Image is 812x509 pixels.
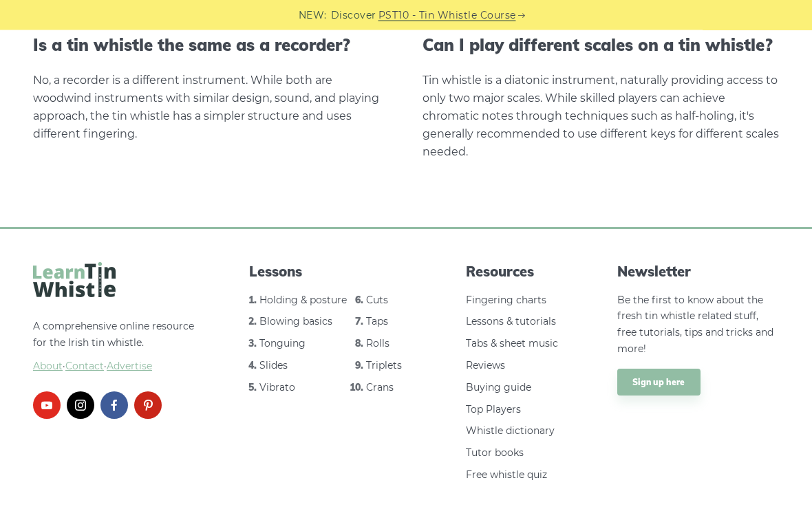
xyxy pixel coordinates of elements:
a: Fingering charts [466,294,546,307]
a: Rolls [366,338,389,350]
span: · [33,359,195,376]
a: Slides [259,360,288,372]
div: No, a recorder is a different instrument. While both are woodwind instruments with similar design... [33,72,389,144]
p: Be the first to know about the fresh tin whistle related stuff, free tutorials, tips and tricks a... [617,293,779,358]
span: Advertise [107,360,152,373]
a: Top Players [466,404,521,416]
a: youtube [33,392,61,420]
div: Tin whistle is a diatonic instrument, naturally providing access to only two major scales. While ... [423,72,779,162]
a: Blowing basics [259,316,332,328]
a: facebook [100,392,128,420]
a: Cuts [366,294,388,307]
a: Free whistle quiz [466,469,547,481]
a: Tabs & sheet music [466,338,558,350]
a: Triplets [366,360,402,372]
h3: Is a tin whistle the same as a recorder? [33,36,389,56]
span: Lessons [249,263,411,282]
a: Sign up here [617,369,701,397]
span: Resources [466,263,563,282]
span: Newsletter [617,263,779,282]
a: Contact·Advertise [65,360,152,373]
span: NEW: [299,8,327,23]
a: Whistle dictionary [466,425,555,437]
span: Discover [331,8,376,23]
a: Crans [366,382,394,394]
a: Buying guide [466,382,531,394]
a: PST10 - Tin Whistle Course [378,8,516,23]
a: Reviews [466,360,505,372]
a: pinterest [134,392,162,420]
a: Tutor books [466,447,524,459]
a: About [33,360,63,373]
a: Holding & posture [259,294,347,307]
a: instagram [67,392,94,420]
a: Vibrato [259,382,295,394]
span: Contact [65,360,104,373]
a: Taps [366,316,388,328]
a: Tonguing [259,338,306,350]
a: Lessons & tutorials [466,316,556,328]
p: A comprehensive online resource for the Irish tin whistle. [33,319,195,375]
img: LearnTinWhistle.com [33,263,116,298]
h3: Can I play different scales on a tin whistle? [423,36,779,56]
